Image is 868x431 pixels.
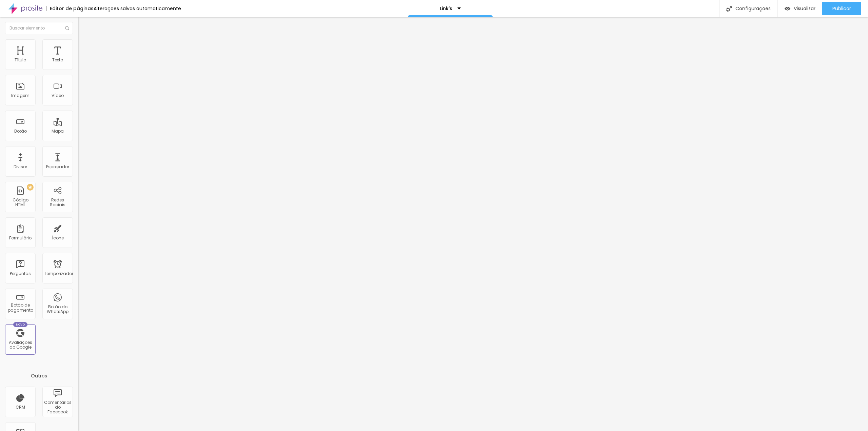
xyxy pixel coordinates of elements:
font: Visualizar [794,5,815,12]
font: Temporizador [44,271,73,276]
font: Título [15,57,26,63]
font: Outros [31,372,47,379]
img: Ícone [65,26,69,30]
img: Ícone [726,6,732,12]
font: Avaliações do Google [9,339,32,350]
font: Editor de páginas [50,5,94,12]
font: Mapa [52,128,64,134]
font: Vídeo [52,93,64,98]
font: CRM [16,404,25,410]
font: Link's [440,5,452,12]
button: Visualizar [778,2,822,15]
font: Comentários do Facebook [44,399,72,415]
img: view-1.svg [785,6,790,12]
font: Botão [14,128,27,134]
font: Formulário [9,235,32,241]
font: Espaçador [46,164,69,170]
font: Código HTML [13,197,28,208]
font: Divisor [14,164,27,170]
font: Perguntas [10,271,31,276]
font: Configurações [735,5,771,12]
input: Buscar elemento [5,22,73,34]
font: Texto [52,57,63,63]
font: Botão do WhatsApp [47,304,68,314]
font: Alterações salvas automaticamente [94,5,181,12]
font: Ícone [52,235,64,241]
iframe: Editor [78,17,868,431]
font: Botão de pagamento [8,302,33,313]
font: Publicar [832,5,851,12]
font: Novo [16,322,25,327]
button: Publicar [822,2,861,15]
font: Redes Sociais [50,197,65,208]
font: Imagem [11,93,29,98]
